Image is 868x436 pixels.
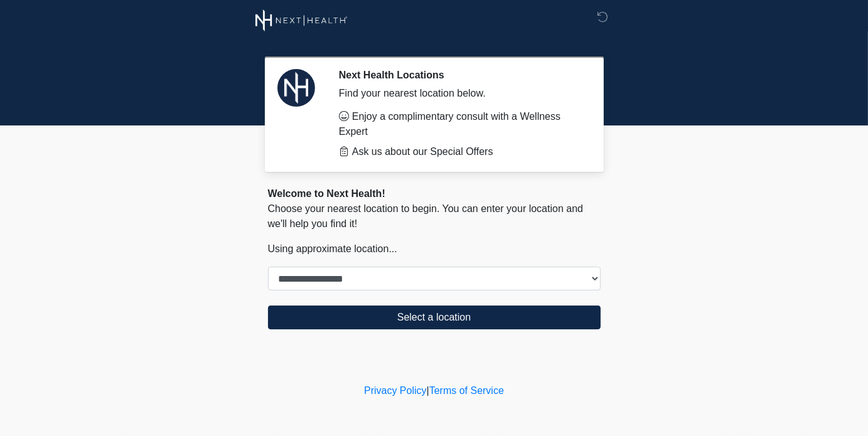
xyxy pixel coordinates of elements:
a: Privacy Policy [364,385,427,396]
button: Select a location [268,306,601,329]
img: Next Health Wellness Logo [255,9,348,31]
li: Ask us about our Special Offers [339,144,582,159]
div: Welcome to Next Health! [268,186,601,201]
a: | [427,385,429,396]
span: Using approximate location... [268,243,397,254]
li: Enjoy a complimentary consult with a Wellness Expert [339,109,582,139]
a: Terms of Service [429,385,504,396]
span: Choose your nearest location to begin. You can enter your location and we'll help you find it! [268,203,584,229]
div: Find your nearest location below. [339,86,582,101]
h2: Next Health Locations [339,69,582,81]
img: Agent Avatar [277,69,315,107]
